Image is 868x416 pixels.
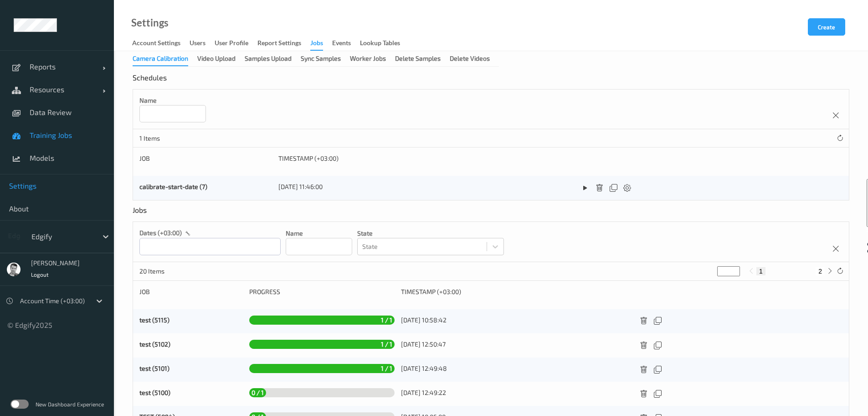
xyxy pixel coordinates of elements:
[756,267,765,275] button: 1
[133,73,169,89] div: Schedules
[139,154,272,163] div: Job
[197,54,245,62] a: Video Upload
[245,54,292,65] div: Samples Upload
[379,362,395,374] span: 1 / 1
[401,316,629,325] div: [DATE] 10:58:42
[808,18,845,36] button: Create
[379,338,395,350] span: 1 / 1
[215,37,257,50] a: User Profile
[395,54,450,62] a: Delete Samples
[139,340,170,348] a: test (5102)
[133,54,197,62] a: Camera Calibration
[278,154,570,163] div: Timestamp (+03:00)
[301,54,350,62] a: Sync Samples
[197,54,236,65] div: Video Upload
[249,386,266,399] span: 0 / 1
[379,314,395,326] span: 1 / 1
[190,38,205,50] div: users
[401,388,629,397] div: [DATE] 12:49:22
[360,38,400,50] div: Lookup Tables
[278,182,570,191] div: [DATE] 11:46:00
[286,229,352,238] p: Name
[139,96,206,105] p: Name
[450,54,499,62] a: Delete Videos
[249,287,394,296] div: Progress
[350,54,395,62] a: Worker Jobs
[332,38,351,50] div: events
[360,37,409,50] a: Lookup Tables
[395,54,441,65] div: Delete Samples
[350,54,386,65] div: Worker Jobs
[132,37,190,50] a: Account Settings
[401,340,629,349] div: [DATE] 12:50:47
[257,37,310,50] a: Report Settings
[139,228,182,237] p: dates (+03:00)
[257,38,301,50] div: Report Settings
[139,287,243,296] div: Job
[131,18,169,27] a: Settings
[139,267,208,276] p: 20 Items
[401,287,629,296] div: Timestamp (+03:00)
[401,364,629,373] div: [DATE] 12:49:48
[332,37,360,50] a: events
[139,134,208,143] p: 1 Items
[139,364,169,372] a: test (5101)
[133,205,149,221] div: Jobs
[310,37,332,51] a: Jobs
[139,389,170,396] a: test (5100)
[132,38,180,50] div: Account Settings
[301,54,341,65] div: Sync Samples
[450,54,490,65] div: Delete Videos
[215,38,248,50] div: User Profile
[133,54,188,66] div: Camera Calibration
[139,316,169,324] a: test (5115)
[310,38,323,51] div: Jobs
[190,37,215,50] a: users
[245,54,301,62] a: Samples Upload
[139,183,207,190] a: calibrate-start-date (7)
[816,267,825,275] button: 2
[357,229,504,238] p: State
